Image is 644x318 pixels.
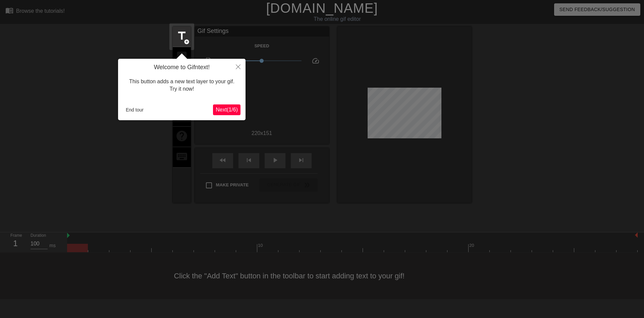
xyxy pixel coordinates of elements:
[231,59,246,74] button: Close
[123,105,146,115] button: End tour
[213,104,240,115] button: Next
[123,64,240,71] h4: Welcome to Gifntext!
[216,107,238,112] span: Next ( 1 / 6 )
[123,71,240,100] div: This button adds a new text layer to your gif. Try it now!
